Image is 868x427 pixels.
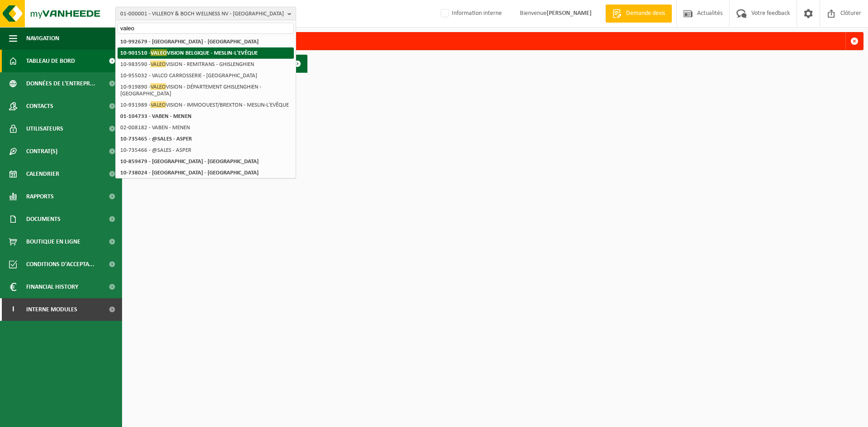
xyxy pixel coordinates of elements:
[439,7,502,20] label: Information interne
[605,5,672,23] a: Demande devis
[26,298,77,321] span: Interne modules
[120,39,259,45] strong: 10-992679 - [GEOGRAPHIC_DATA] - [GEOGRAPHIC_DATA]
[26,72,95,95] span: Données de l'entrepr...
[118,70,294,81] li: 10-955032 - VALCO CARROSSERIE - [GEOGRAPHIC_DATA]
[624,9,667,18] span: Demande devis
[118,122,294,133] li: 02-008182 - VABEN - MENEN
[26,276,78,298] span: Financial History
[118,145,294,156] li: 10-735466 - @SALES - ASPER
[26,140,57,163] span: Contrat(s)
[26,230,80,253] span: Boutique en ligne
[547,10,592,17] strong: [PERSON_NAME]
[118,99,294,111] li: 10-931989 - VISION - IMMOOUEST/BREXTON - MESLIN-L'EVÊQUE
[151,61,166,67] span: VALEO
[120,159,259,164] strong: 10-859479 - [GEOGRAPHIC_DATA] - [GEOGRAPHIC_DATA]
[118,23,294,34] input: Chercher des succursales liées
[118,59,294,70] li: 10-983590 - VISION - REMITRANS - GHISLENGHIEN
[151,49,167,56] span: VALEO
[143,33,845,50] div: Deze party bestaat niet
[120,136,192,142] strong: 10-735465 - @SALES - ASPER
[26,95,53,117] span: Contacts
[115,7,296,20] button: 01-000001 - VILLEROY & BOCH WELLNESS NV - [GEOGRAPHIC_DATA]
[151,101,166,108] span: VALEO
[118,81,294,99] li: 10-919890 - VISION - DÉPARTEMENT GHISLENGHIEN - [GEOGRAPHIC_DATA]
[9,298,17,321] span: I
[26,208,61,230] span: Documents
[26,27,59,50] span: Navigation
[120,7,284,21] span: 01-000001 - VILLEROY & BOCH WELLNESS NV - [GEOGRAPHIC_DATA]
[151,83,166,90] span: VALEO
[26,253,94,276] span: Conditions d'accepta...
[26,163,59,185] span: Calendrier
[26,185,54,208] span: Rapports
[120,49,258,56] strong: 10-901510 - VISION BELGIQUE - MESLIN-L'EVÊQUE
[120,170,259,176] strong: 10-738024 - [GEOGRAPHIC_DATA] - [GEOGRAPHIC_DATA]
[26,117,63,140] span: Utilisateurs
[26,50,75,72] span: Tableau de bord
[120,113,192,119] strong: 01-104733 - VABEN - MENEN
